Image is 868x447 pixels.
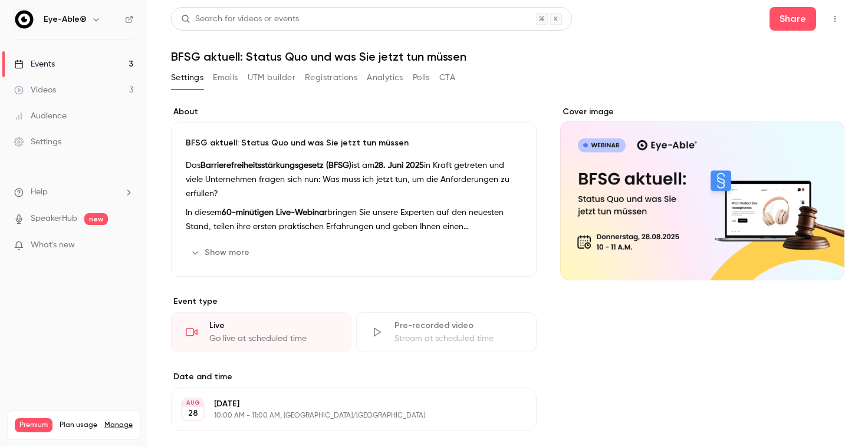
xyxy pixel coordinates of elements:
[15,418,52,432] span: Premium
[394,320,522,332] div: Pre-recorded video
[186,158,522,201] p: Das ist am in Kraft getreten und viele Unternehmen fragen sich nun: Was muss ich jetzt tun, um di...
[248,68,295,87] button: UTM builder
[171,371,537,383] label: Date and time
[560,106,844,280] section: Cover image
[213,68,238,87] button: Emails
[119,240,133,251] iframe: Noticeable Trigger
[222,208,327,217] strong: 60-minütigen Live-Webinar
[186,243,257,262] button: Show more
[14,84,56,96] div: Videos
[171,49,844,64] h1: BFSG aktuell: Status Quo und was Sie jetzt tun müssen
[171,296,537,307] p: Event type
[31,239,75,251] span: What's new
[209,333,337,345] div: Go live at scheduled time
[214,398,474,410] p: [DATE]
[305,68,357,87] button: Registrations
[394,333,522,345] div: Stream at scheduled time
[181,13,299,25] div: Search for videos or events
[171,312,351,352] div: LiveGo live at scheduled time
[60,420,97,430] span: Plan usage
[186,206,522,234] p: In diesem bringen Sie unsere Experten auf den neuesten Stand, teilen ihre ersten praktischen Erfa...
[104,420,133,430] a: Manage
[14,186,133,198] li: help-dropdown-opener
[44,14,87,25] h6: Eye-Able®
[439,68,455,87] button: CTA
[14,136,61,148] div: Settings
[188,408,198,419] p: 28
[374,161,424,170] strong: 28. Juni 2025
[182,399,203,407] div: AUG
[770,7,816,31] button: Share
[186,137,522,149] p: BFSG aktuell: Status Quo und was Sie jetzt tun müssen
[214,411,474,420] p: 10:00 AM - 11:00 AM, [GEOGRAPHIC_DATA]/[GEOGRAPHIC_DATA]
[171,68,203,87] button: Settings
[367,68,403,87] button: Analytics
[560,106,844,118] label: Cover image
[14,58,55,70] div: Events
[31,186,48,198] span: Help
[356,312,537,352] div: Pre-recorded videoStream at scheduled time
[15,10,34,29] img: Eye-Able®
[413,68,430,87] button: Polls
[31,213,77,225] a: SpeakerHub
[209,320,337,332] div: Live
[200,161,351,170] strong: Barrierefreiheitsstärkungsgesetz (BFSG)
[14,110,67,122] div: Audience
[84,213,108,225] span: new
[171,106,537,118] label: About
